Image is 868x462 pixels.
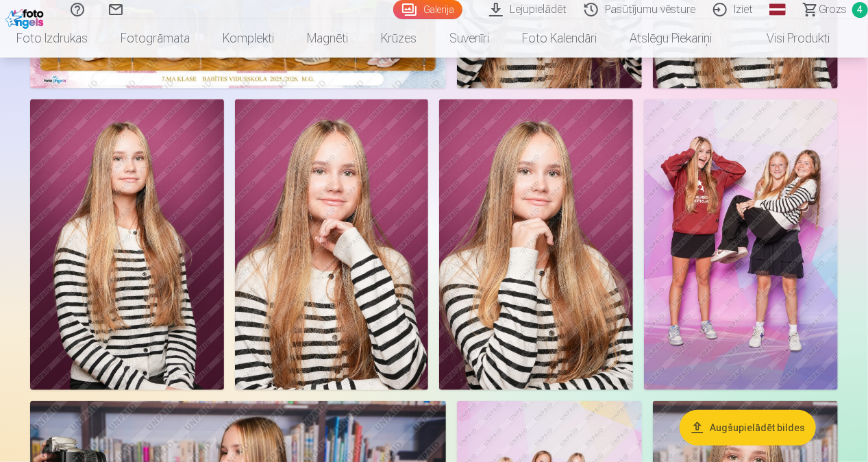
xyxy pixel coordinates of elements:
span: Grozs [819,1,847,18]
span: 4 [852,2,868,18]
a: Magnēti [290,19,364,58]
a: Fotogrāmata [104,19,206,58]
img: /fa1 [5,5,47,29]
button: Augšupielādēt bildes [680,410,816,446]
a: Foto kalendāri [506,19,613,58]
a: Suvenīri [433,19,506,58]
a: Komplekti [206,19,290,58]
a: Atslēgu piekariņi [613,19,728,58]
a: Krūzes [364,19,433,58]
a: Visi produkti [728,19,846,58]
